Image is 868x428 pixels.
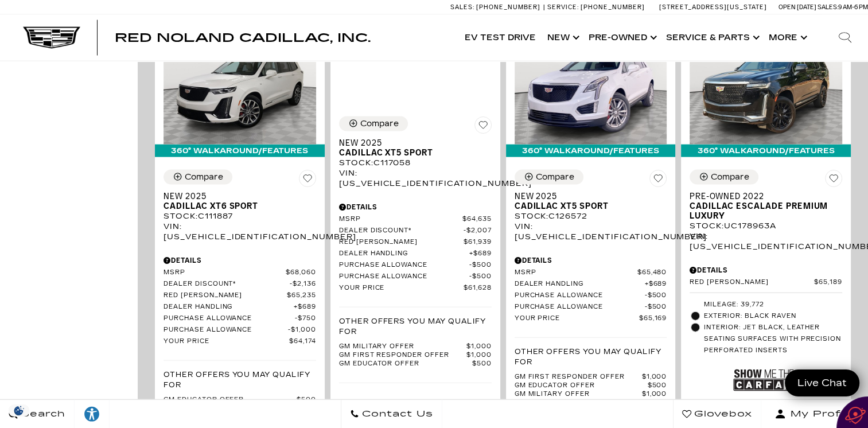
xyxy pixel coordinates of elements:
div: VIN: [US_VEHICLE_IDENTIFICATION_NUMBER] [164,221,316,242]
a: Purchase Allowance $500 [515,291,667,300]
a: MSRP $65,480 [515,269,667,277]
div: VIN: [US_VEHICLE_IDENTIFICATION_NUMBER] [339,168,492,189]
span: Service: [547,3,579,11]
li: Mileage: 39,772 [690,299,842,310]
span: $1,000 [288,326,316,334]
span: MSRP [515,269,637,277]
div: Stock : C126572 [515,211,667,221]
a: Purchase Allowance $500 [515,303,667,312]
span: Purchase Allowance [164,326,288,334]
span: Open [DATE] [779,3,816,11]
span: Your Price [515,314,639,323]
span: $65,235 [287,291,316,300]
span: Purchase Allowance [515,303,645,312]
button: Compare Vehicle [515,170,583,185]
span: GM Military Offer [339,343,466,351]
button: Save Vehicle [474,116,492,138]
a: GM Educator Offer $500 [515,382,667,390]
span: $750 [295,314,316,323]
span: $1,000 [641,390,667,399]
a: Service & Parts [660,15,763,61]
span: GM Educator Offer [339,360,472,368]
div: Compare [711,172,749,182]
div: Pricing Details - New 2025 Cadillac XT5 Sport [515,255,667,266]
img: 2025 Cadillac XT5 Sport [515,30,667,145]
span: [PHONE_NUMBER] [581,3,645,11]
span: Purchase Allowance [164,314,295,323]
button: Save Vehicle [299,170,316,192]
a: Red [PERSON_NAME] $65,235 [164,291,316,300]
div: Compare [185,172,223,182]
span: $500 [644,303,667,312]
a: Service: [PHONE_NUMBER] [543,4,648,10]
a: MSRP $68,060 [164,269,316,277]
a: Purchase Allowance $1,000 [164,326,316,334]
p: Other Offers You May Qualify For [515,347,667,367]
a: [STREET_ADDRESS][US_STATE] [659,3,767,11]
span: $1,000 [466,351,492,360]
button: More [763,15,811,61]
div: Stock : UC178963A [690,221,842,231]
span: $1,000 [466,343,492,351]
a: New 2025Cadillac XT5 Sport [515,192,667,211]
a: GM Educator Offer $500 [339,360,492,368]
img: Cadillac Dark Logo with Cadillac White Text [23,27,80,49]
span: Cadillac XT5 Sport [515,201,659,211]
span: MSRP [339,215,462,224]
a: New 2025Cadillac XT5 Sport [339,138,492,158]
a: Purchase Allowance $500 [339,261,492,270]
div: VIN: [US_VEHICLE_IDENTIFICATION_NUMBER] [690,231,842,252]
a: GM Military Offer $1,000 [339,343,492,351]
a: GM First Responder Offer $1,000 [515,373,667,382]
span: Live Chat [792,376,853,390]
div: 360° WalkAround/Features [506,145,676,157]
a: Explore your accessibility options [75,399,110,428]
span: Cadillac Escalade Premium Luxury [690,201,834,221]
a: Purchase Allowance $500 [339,273,492,281]
img: Opt-Out Icon [6,404,32,417]
img: 2025 Cadillac XT6 Sport [164,30,316,145]
span: Dealer Handling [515,280,645,289]
button: Compare Vehicle [690,170,758,185]
span: $68,060 [286,269,316,277]
a: Dealer Handling $689 [515,280,667,289]
span: GM First Responder Offer [339,351,466,360]
span: Purchase Allowance [515,291,645,300]
span: [PHONE_NUMBER] [476,3,540,11]
span: My Profile [786,406,855,422]
span: $65,480 [637,269,667,277]
span: Glovebox [691,406,752,422]
span: Sales: [450,3,474,11]
span: New 2025 [164,192,308,201]
span: GM Educator Offer [515,382,648,390]
p: Other Offers You May Qualify For [164,369,316,390]
button: Compare Vehicle [339,116,408,131]
a: Pre-Owned [583,15,660,61]
div: Compare [360,119,399,129]
span: Red [PERSON_NAME] [690,278,814,287]
p: Other Offers You May Qualify For [339,316,492,337]
span: New 2025 [339,138,483,148]
div: Pricing Details - New 2025 Cadillac XT6 Sport [164,255,316,266]
span: $65,169 [639,314,667,323]
a: Live Chat [785,369,859,396]
a: GM Educator Offer $500 [164,396,316,404]
span: $689 [644,280,667,289]
div: Explore your accessibility options [75,405,109,422]
span: $2,136 [290,280,316,289]
a: Your Price $65,169 [515,314,667,323]
a: Red [PERSON_NAME] $61,939 [339,238,492,247]
span: $500 [472,360,492,368]
span: $64,635 [462,215,492,224]
span: Your Price [164,337,289,346]
span: Pre-Owned 2022 [690,192,834,201]
span: $689 [294,303,316,312]
span: Red [PERSON_NAME] [339,238,464,247]
span: $500 [469,261,492,270]
span: $1,000 [641,373,667,382]
span: $61,628 [464,284,492,293]
a: Dealer Handling $689 [164,303,316,312]
span: $500 [644,291,667,300]
span: Purchase Allowance [339,273,469,281]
